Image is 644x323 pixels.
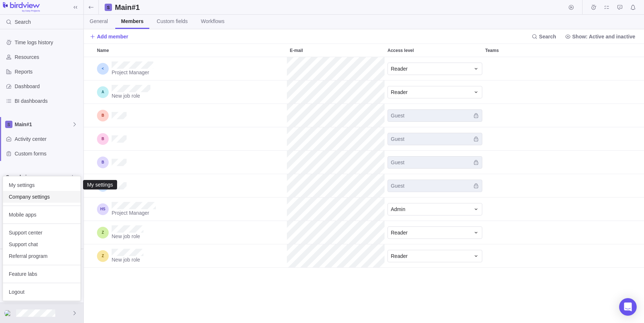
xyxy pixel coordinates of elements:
span: Support center [9,229,75,236]
a: Mobile apps [3,209,80,221]
a: Support center [3,227,80,239]
span: Mobile apps [9,211,75,218]
span: Logout [9,288,75,296]
div: My settings [86,182,114,188]
a: Company settings [3,191,80,203]
span: Referral program [9,252,75,260]
a: Feature labs [3,268,80,280]
a: Support chat [3,239,80,250]
span: Support chat [9,241,75,248]
span: Company settings [9,193,75,200]
span: Feature labs [9,270,75,278]
div: Hadj Said Bakir [4,309,13,318]
a: My settings [3,179,80,191]
a: Referral program [3,250,80,262]
a: Logout [3,286,80,298]
img: Show [4,310,13,316]
span: My settings [9,181,75,189]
